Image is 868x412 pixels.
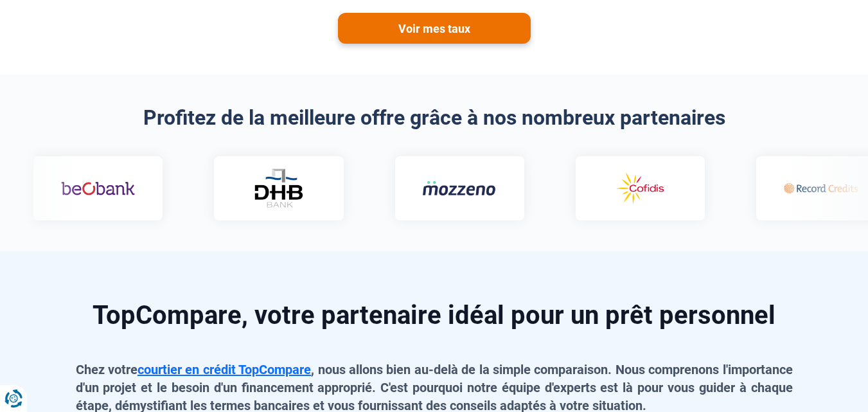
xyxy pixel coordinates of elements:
img: Beobank [58,170,132,207]
img: Cofidis [601,170,675,207]
h2: Profitez de la meilleure offre grâce à nos nombreux partenaires [76,105,793,130]
h2: TopCompare, votre partenaire idéal pour un prêt personnel [76,303,793,328]
img: DHB Bank [251,168,302,208]
a: courtier en crédit TopCompare [137,362,311,377]
img: Mozzeno [420,180,494,196]
img: Record credits [781,170,855,207]
a: Voir mes taux [338,13,531,44]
